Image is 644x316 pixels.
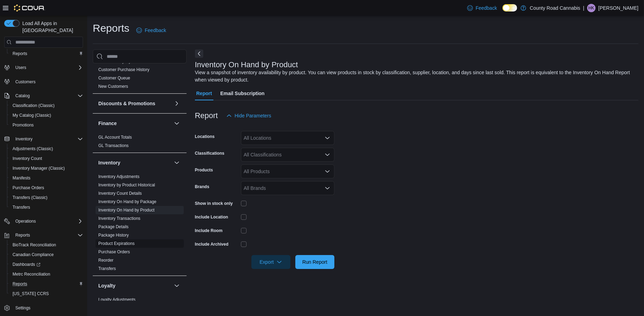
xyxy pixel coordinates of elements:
[10,101,58,110] a: Classification (Classic)
[195,228,222,233] label: Include Room
[93,49,187,93] div: Customer
[98,199,157,204] a: Inventory On Hand by Package
[325,152,330,157] button: Open list of options
[587,4,596,12] div: Harinder Kaur
[13,92,83,100] span: Catalog
[10,121,83,129] span: Promotions
[98,67,150,72] span: Customer Purchase History
[464,1,500,15] a: Feedback
[10,193,83,202] span: Transfers (Classic)
[15,136,32,142] span: Inventory
[10,111,54,120] a: My Catalog (Classic)
[98,120,117,127] h3: Finance
[195,214,228,220] label: Include Location
[98,282,115,289] h3: Loyalty
[13,63,29,72] button: Users
[13,291,49,296] span: [US_STATE] CCRS
[195,69,635,84] div: View a snapshot of inventory availability by product. You can view products in stock by classific...
[7,101,86,110] button: Classification (Classic)
[98,282,171,289] button: Loyalty
[10,241,83,249] span: BioTrack Reconciliation
[98,266,116,271] a: Transfers
[10,164,68,172] a: Inventory Manager (Classic)
[13,304,33,312] a: Settings
[98,183,155,187] a: Inventory by Product Historical
[98,143,129,148] a: GL Transactions
[98,249,130,255] span: Purchase Orders
[98,233,129,238] a: Package History
[98,159,171,166] button: Inventory
[10,251,83,259] span: Canadian Compliance
[14,5,45,11] img: Cova
[10,154,45,163] a: Inventory Count
[195,184,209,190] label: Brands
[7,279,86,289] button: Reports
[7,154,86,163] button: Inventory Count
[13,156,42,161] span: Inventory Count
[10,241,59,249] a: BioTrack Reconciliation
[10,174,83,182] span: Manifests
[10,193,50,202] a: Transfers (Classic)
[98,258,113,263] a: Reorder
[13,242,56,248] span: BioTrack Reconciliation
[1,230,86,240] button: Reports
[295,255,334,269] button: Run Report
[10,290,83,298] span: Washington CCRS
[13,103,55,108] span: Classification (Classic)
[13,205,30,210] span: Transfers
[10,154,83,163] span: Inventory Count
[145,27,166,34] span: Feedback
[98,266,116,271] span: Transfers
[98,76,130,80] a: Customer Queue
[98,207,154,213] span: Inventory On Hand by Product
[173,119,181,128] button: Finance
[13,78,38,86] a: Customers
[98,191,142,196] a: Inventory Count Details
[1,303,86,313] button: Settings
[7,183,86,193] button: Purchase Orders
[98,224,129,230] span: Package Details
[10,251,56,259] a: Canadian Compliance
[1,77,86,87] button: Customers
[10,270,53,278] a: Metrc Reconciliation
[195,201,233,206] label: Show in stock only
[251,255,290,269] button: Export
[195,241,228,247] label: Include Archived
[98,120,171,127] button: Finance
[7,202,86,212] button: Transfers
[15,305,30,311] span: Settings
[7,289,86,299] button: [US_STATE] CCRS
[13,231,83,239] span: Reports
[10,280,83,288] span: Reports
[98,199,157,205] span: Inventory On Hand by Package
[10,164,83,172] span: Inventory Manager (Classic)
[98,84,128,89] a: New Customers
[476,5,497,11] span: Feedback
[10,290,52,298] a: [US_STATE] CCRS
[13,281,27,287] span: Reports
[196,86,212,100] span: Report
[98,134,132,140] span: GL Account Totals
[13,217,39,225] button: Operations
[13,271,50,277] span: Metrc Reconciliation
[325,169,330,174] button: Open list of options
[98,67,150,72] a: Customer Purchase History
[10,184,83,192] span: Purchase Orders
[583,4,584,12] p: |
[530,4,580,12] p: County Road Cannabis
[98,174,139,179] a: Inventory Adjustments
[98,208,154,213] a: Inventory On Hand by Product
[13,252,54,257] span: Canadian Compliance
[173,282,181,290] button: Loyalty
[10,280,30,288] a: Reports
[302,259,327,265] span: Run Report
[98,232,129,238] span: Package History
[223,109,274,123] button: Hide Parameters
[195,49,203,58] button: Next
[13,262,40,267] span: Dashboards
[15,218,36,224] span: Operations
[325,185,330,191] button: Open list of options
[13,165,65,171] span: Inventory Manager (Classic)
[7,193,86,202] button: Transfers (Classic)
